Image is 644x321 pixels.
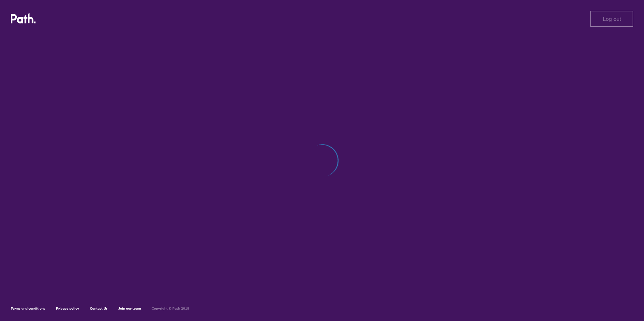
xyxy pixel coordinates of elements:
[90,306,108,311] a: Contact Us
[56,306,79,311] a: Privacy policy
[152,307,189,311] h6: Copyright © Path 2018
[11,306,45,311] a: Terms and conditions
[590,11,633,27] button: Log out
[603,16,621,22] span: Log out
[118,306,141,311] a: Join our team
